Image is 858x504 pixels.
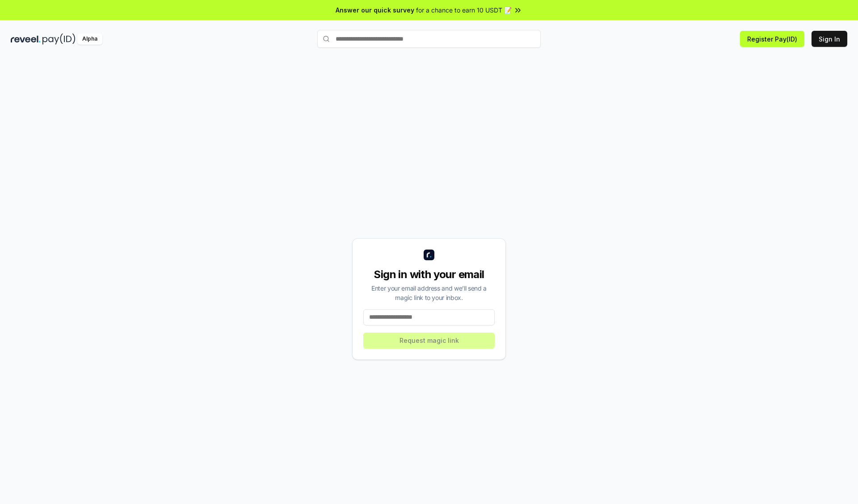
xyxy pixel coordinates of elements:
img: reveel_dark [11,33,41,45]
img: pay_id [42,33,76,45]
img: logo_small [424,250,434,260]
div: Sign in with your email [363,267,495,282]
span: Answer our quick survey [336,5,414,15]
div: Enter your email address and we’ll send a magic link to your inbox. [363,283,495,302]
button: Register Pay(ID) [740,31,804,47]
div: Alpha [77,33,102,45]
button: Sign In [812,31,847,47]
span: for a chance to earn 10 USDT 📝 [416,5,512,15]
